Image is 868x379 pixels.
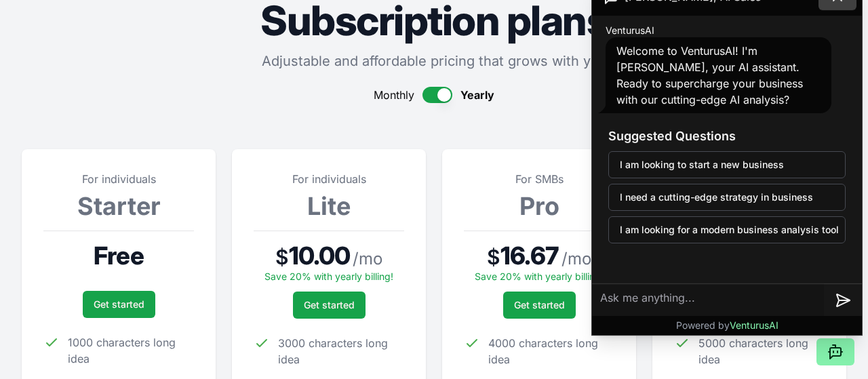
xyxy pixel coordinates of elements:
p: Powered by [676,319,778,332]
p: Adjustable and affordable pricing that grows with you [22,52,846,71]
span: / mo [561,248,591,270]
span: VenturusAI [606,24,654,37]
span: VenturusAI [730,319,778,331]
h3: Starter [43,193,194,220]
span: $ [275,245,289,269]
span: $ [487,245,500,269]
span: 16.67 [500,242,559,269]
span: Welcome to VenturusAI! I'm [PERSON_NAME], your AI assistant. Ready to supercharge your business w... [616,44,803,106]
span: Save 20% with yearly billing! [475,271,604,282]
h3: Lite [254,193,404,220]
span: 4000 characters long idea [488,335,614,367]
h3: Suggested Questions [608,127,846,146]
a: Get started [503,292,576,319]
h3: Pro [464,193,614,220]
span: 3000 characters long idea [278,335,404,367]
span: 10.00 [289,242,351,269]
a: Get started [293,292,366,319]
span: Save 20% with yearly billing! [264,271,393,282]
button: I am looking for a modern business analysis tool [608,216,846,243]
span: Free [94,242,143,269]
span: / mo [353,248,382,270]
button: I am looking to start a new business [608,151,846,178]
span: Yearly [460,87,494,103]
span: Monthly [374,87,414,103]
a: Get started [83,291,155,318]
p: For SMBs [464,171,614,187]
span: 5000 characters long idea [698,335,825,367]
span: 1000 characters long idea [68,334,194,367]
button: I need a cutting-edge strategy in business [608,184,846,211]
p: For individuals [43,171,194,187]
p: For individuals [254,171,404,187]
